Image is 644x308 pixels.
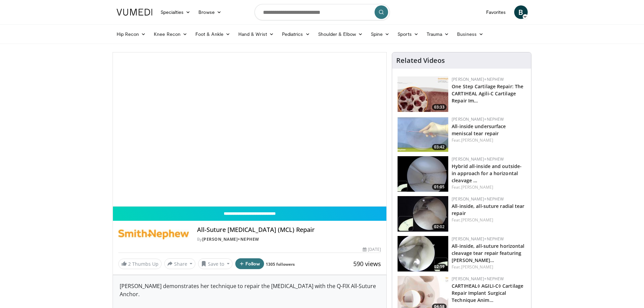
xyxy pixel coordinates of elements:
[432,224,447,230] span: 02:02
[452,83,523,104] a: One Step Cartilage Repair: The CARTIHEAL Agili-C Cartilage Repair Im…
[452,276,504,282] a: [PERSON_NAME]+Nephew
[461,264,493,270] a: [PERSON_NAME]
[128,261,131,267] span: 2
[117,9,152,16] img: VuMedi Logo
[461,184,493,190] a: [PERSON_NAME]
[452,123,506,137] a: All-inside undersurface meniscal tear repair
[150,27,191,41] a: Knee Recon
[157,5,195,19] a: Specialties
[432,264,447,270] span: 02:19
[363,246,381,253] div: [DATE]
[398,196,448,232] a: 02:02
[398,116,448,152] a: 03:42
[396,56,445,65] h4: Related Videos
[432,144,447,150] span: 03:42
[198,258,233,269] button: Save to
[452,116,504,122] a: [PERSON_NAME]+Nephew
[461,137,493,143] a: [PERSON_NAME]
[314,27,367,41] a: Shoulder & Elbow
[197,236,381,242] div: By
[452,264,526,270] div: Feat.
[398,116,448,152] img: 02c34c8e-0ce7-40b9-85e3-cdd59c0970f9.150x105_q85_crop-smart_upscale.jpg
[452,203,524,216] a: All-inside, all-suture radial tear repair
[423,27,453,41] a: Trauma
[266,261,295,267] a: 1305 followers
[482,5,510,19] a: Favorites
[398,156,448,192] a: 01:05
[353,260,381,268] span: 590 views
[432,184,447,190] span: 01:05
[278,27,314,41] a: Pediatrics
[514,5,528,19] a: B
[191,27,234,41] a: Foot & Ankle
[367,27,393,41] a: Spine
[398,236,448,271] img: 173c071b-399e-4fbc-8156-5fdd8d6e2d0e.150x105_q85_crop-smart_upscale.jpg
[118,259,162,269] a: 2 Thumbs Up
[452,283,523,303] a: CARTIHEAL◊ AGILI-C◊ Cartilage Repair Implant Surgical Technique Anim…
[234,27,278,41] a: Hand & Wrist
[453,27,487,41] a: Business
[164,258,196,269] button: Share
[452,217,526,223] div: Feat.
[235,258,264,269] button: Follow
[194,5,225,19] a: Browse
[432,104,447,110] span: 03:33
[452,236,504,242] a: [PERSON_NAME]+Nephew
[398,236,448,271] a: 02:19
[452,196,504,202] a: [PERSON_NAME]+Nephew
[255,4,390,20] input: Search topics, interventions
[452,184,526,190] div: Feat.
[398,76,448,112] img: 781f413f-8da4-4df1-9ef9-bed9c2d6503b.150x105_q85_crop-smart_upscale.jpg
[398,156,448,192] img: 364c13b8-bf65-400b-a941-5a4a9c158216.150x105_q85_crop-smart_upscale.jpg
[461,217,493,223] a: [PERSON_NAME]
[452,163,522,184] a: Hybrid all-inside and outside-in approach for a horizontal cleavage …
[113,52,387,207] video-js: Video Player
[398,76,448,112] a: 03:33
[113,27,150,41] a: Hip Recon
[118,226,189,242] img: Smith+Nephew
[452,243,524,263] a: All-inside, all-suture horizontal cleavage tear repair featuring [PERSON_NAME]…
[202,236,259,242] a: [PERSON_NAME]+Nephew
[452,156,504,162] a: [PERSON_NAME]+Nephew
[398,196,448,232] img: 0d5ae7a0-0009-4902-af95-81e215730076.150x105_q85_crop-smart_upscale.jpg
[452,137,526,143] div: Feat.
[452,76,504,82] a: [PERSON_NAME]+Nephew
[197,226,381,234] h4: All-Suture [MEDICAL_DATA] (MCL) Repair
[393,27,423,41] a: Sports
